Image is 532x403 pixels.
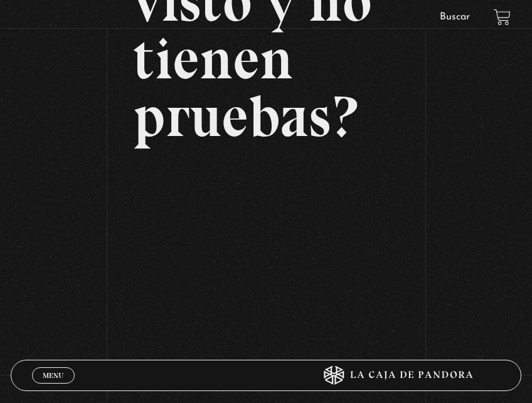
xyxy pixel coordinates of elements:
span: Menu [43,372,63,379]
a: View your shopping cart [494,9,511,26]
span: Cerrar [39,382,68,391]
iframe: Dailymotion video player – Que juras haber visto y no tienes pruebas (98) [133,164,398,313]
a: Buscar [440,12,470,22]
